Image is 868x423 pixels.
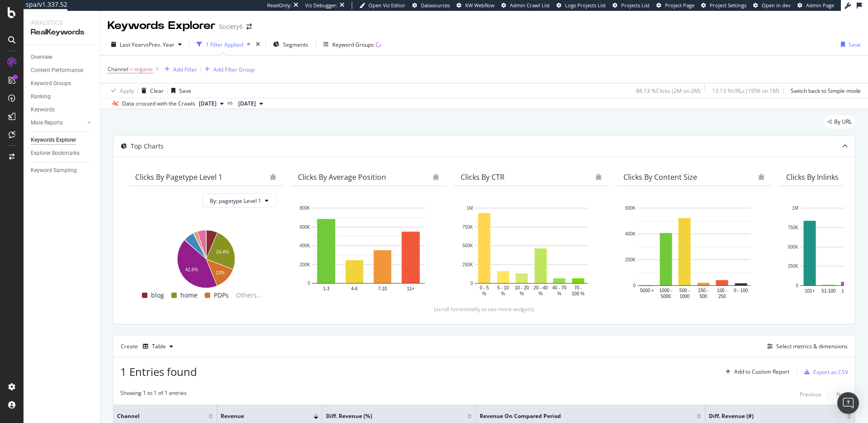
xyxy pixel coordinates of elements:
[788,225,799,230] text: 750K
[31,53,52,62] div: Overview
[135,173,222,182] div: Clicks By pagetype Level 1
[709,412,833,420] span: Diff. Revenue (#)
[461,173,505,182] div: Clicks By CTR
[800,390,821,398] div: Previous
[679,288,690,293] text: 500 -
[753,2,791,9] a: Open in dev
[788,264,799,269] text: 250K
[557,291,561,296] text: %
[300,243,311,248] text: 400K
[227,99,235,107] span: vs
[298,173,386,182] div: Clicks By Average Position
[480,412,683,420] span: Revenue On Compared Period
[31,18,93,27] div: Analytics
[31,79,71,88] div: Keyword Groups
[457,2,495,9] a: KW Webflow
[764,341,848,352] button: Select metrics & dimensions
[201,64,255,75] button: Add Filter Group
[407,286,415,291] text: 11+
[806,2,834,9] span: Admin Page
[135,225,276,290] svg: A chart.
[623,203,764,301] svg: A chart.
[595,174,602,180] div: bug
[625,206,636,211] text: 600K
[351,286,358,291] text: 4-6
[179,87,191,95] div: Save
[120,389,187,400] div: Showing 1 to 1 of 1 entries
[734,369,789,375] div: Add to Custom Report
[31,66,83,75] div: Content Performance
[623,173,697,182] div: Clicks By Content Size
[796,283,798,288] text: 0
[698,288,708,293] text: 250 -
[138,83,164,98] button: Clear
[213,66,255,73] div: Add Filter Group
[122,100,195,108] div: Data crossed with the Crawls
[254,40,262,49] div: times
[238,100,256,108] span: 2024 Oct. 30th
[557,2,606,9] a: Logs Projects List
[813,368,848,376] div: Export as CSV
[762,2,791,9] span: Open in dev
[613,2,650,9] a: Projects List
[699,294,707,299] text: 500
[621,2,650,9] span: Projects List
[533,285,548,290] text: 20 - 40
[307,281,310,286] text: 0
[837,392,859,414] div: Open Intercom Messenger
[31,92,51,101] div: Ranking
[216,270,225,275] text: 13%
[776,342,848,350] div: Select metrics & dimensions
[31,27,93,38] div: RealKeywords
[219,22,243,31] div: Society6
[497,285,509,290] text: 5 - 10
[31,166,94,175] a: Keyword Sampling
[359,2,406,9] a: Open Viz Editor
[31,135,76,145] div: Keywords Explorer
[298,203,439,298] div: A chart.
[633,283,636,288] text: 0
[805,288,815,293] text: 101+
[461,203,602,298] svg: A chart.
[246,24,252,30] div: arrow-right-arrow-left
[199,100,217,108] span: 2025 Sep. 20th
[849,41,861,48] div: Save
[462,262,473,267] text: 250K
[837,37,861,52] button: Save
[120,364,197,379] span: 1 Entries found
[31,149,80,158] div: Explorer Bookmarks
[152,344,166,349] div: Table
[574,285,582,290] text: 70 -
[300,225,311,230] text: 600K
[433,174,439,180] div: bug
[300,262,311,267] text: 200K
[31,105,94,115] a: Keywords
[150,87,164,95] div: Clear
[824,115,855,128] div: legacy label
[787,83,861,98] button: Switch back to Simple mode
[470,281,473,286] text: 0
[108,18,215,34] div: Keywords Explorer
[31,53,94,62] a: Overview
[283,41,308,48] span: Segments
[800,389,821,400] button: Previous
[108,83,134,98] button: Apply
[31,118,85,128] a: More Reports
[300,206,311,211] text: 800K
[501,2,550,9] a: Admin Crawl List
[173,66,197,73] div: Add Filter
[791,87,861,95] div: Switch back to Simple mode
[143,41,175,48] span: vs Prev. Year
[151,290,164,301] span: blog
[625,257,636,262] text: 200K
[121,339,177,354] div: Create
[31,166,77,175] div: Keyword Sampling
[625,231,636,236] text: 400K
[661,294,671,299] text: 5000
[185,267,198,272] text: 42.6%
[712,87,779,95] div: 13.13 % URLs ( 195K on 1M )
[718,294,726,299] text: 250
[510,2,550,9] span: Admin Crawl List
